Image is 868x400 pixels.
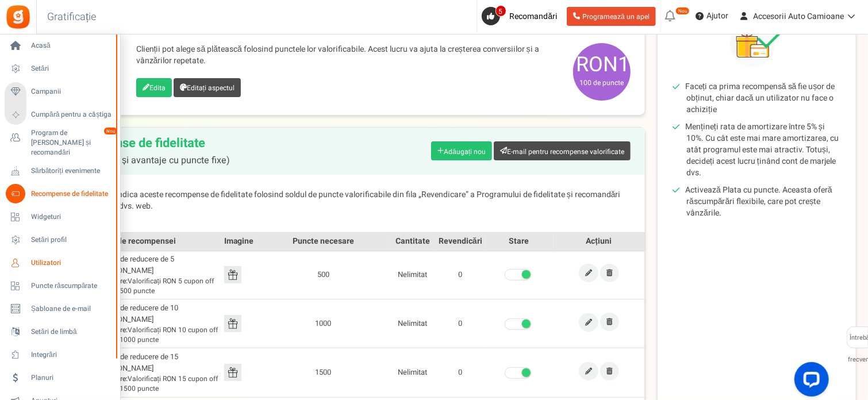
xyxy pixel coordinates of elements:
[582,11,650,22] font: Programează un apel
[685,80,835,116] font: Faceți ca prima recompensă să fie ușor de obținut, chiar dacă un utilizator nu face o achiziție
[600,313,619,331] a: Elimina
[224,235,254,247] font: Imagine
[600,264,619,282] a: Elimina
[224,315,241,332] img: Răsplată
[509,235,529,247] font: Stare
[31,349,57,360] font: Integrări
[98,325,218,345] font: Valorificați RON 10 cupon off pentru 1000 puncte
[678,8,687,14] font: Nou
[5,105,115,125] a: Cumpără pentru a câștiga
[458,318,462,329] font: 0
[5,36,115,56] a: Acasă
[31,189,108,199] font: Recompense de fidelitate
[31,40,51,51] font: Acasă
[63,153,230,167] font: (Recompense și avantaje cu puncte fixe)
[5,59,115,79] a: Setări
[685,184,832,219] font: Activează Plata cu puncte. Aceasta oferă răscumpărări flexibile, care pot crește vânzările.
[149,83,166,93] font: Edita
[5,184,115,203] a: Recompense de fidelitate
[31,280,97,291] font: Puncte răscumpărate
[398,318,428,329] font: Nelimitat
[315,318,331,329] font: 1000
[31,128,91,157] font: Program de [PERSON_NAME] și recomandări
[431,141,492,160] a: Adăugați nou
[98,235,176,247] font: Numele recompensei
[187,83,235,93] font: Editați aspectul
[31,109,112,120] font: Cumpără pentru a câștiga
[458,269,462,280] font: 0
[753,10,844,22] font: Accesorii Auto Camioane
[458,367,462,378] font: 0
[31,234,67,245] font: Setări profil
[98,302,178,325] font: Cupon de reducere de 10 [PERSON_NAME]
[395,235,430,247] font: Cantitate
[600,362,619,380] a: Elimina
[31,166,100,176] font: Sărbătoriți evenimente
[106,128,115,134] font: Nou
[499,6,503,17] font: 5
[98,351,178,374] font: Cupon de reducere de 15 [PERSON_NAME]
[507,146,624,156] font: E-mail pentru recompense valorificate
[293,235,354,247] font: Puncte necesare
[5,4,31,30] img: Gratificație
[579,264,598,282] a: Edita
[98,374,218,394] font: Valorificați RON 15 cupon off pentru 1500 puncte
[31,372,53,383] font: Planuri
[174,78,241,97] a: Editați aspectul
[444,146,486,156] font: Adăugați nou
[5,322,115,341] a: Setări de limbă
[586,235,612,247] font: Acțiuni
[5,253,115,272] a: Utilizatori
[224,364,241,381] img: Răsplată
[576,49,629,80] font: RON1
[5,230,115,249] a: Setări profil
[31,257,61,268] font: Utilizatori
[398,269,428,280] font: Nelimitat
[224,266,241,283] img: Răsplată
[5,299,115,318] a: Șabloane de e-mail
[5,207,115,226] a: Widgeturi
[317,269,329,280] font: 500
[730,22,784,67] img: Sfaturi
[31,326,76,337] font: Setări de limbă
[31,211,61,222] font: Widgeturi
[691,7,733,25] a: Ajutor
[5,368,115,387] a: Planuri
[580,78,624,88] font: 100 de puncte
[98,276,214,296] font: Valorificați RON 5 cupon off pentru 500 puncte
[579,362,598,380] a: Edita
[315,367,331,378] font: 1500
[510,10,558,22] font: Recomandări
[706,10,728,22] font: Ajutor
[5,161,115,180] a: Sărbătoriți evenimente
[5,276,115,295] a: Puncte răscumpărate
[439,235,482,247] font: Revendicări
[567,7,656,26] a: Programează un apel
[494,141,631,160] a: E-mail pentru recompense valorificate
[482,7,563,25] a: 5 Recomandări
[579,313,598,332] a: Edita
[31,303,91,314] font: Șabloane de e-mail
[136,43,539,67] font: Clienții pot alege să plătească folosind punctele lor valorificabile. Acest lucru va ajuta la cre...
[136,78,172,97] a: Edita
[31,86,61,97] font: Campanii
[98,253,174,276] font: Cupon de reducere de 5 [PERSON_NAME]
[5,128,115,157] a: Program de [PERSON_NAME] și recomandări Nou
[63,134,205,152] font: Recompense de fidelitate
[5,82,115,102] a: Campanii
[31,63,49,74] font: Setări
[63,189,621,212] font: Clienții pot revendica aceste recompense de fidelitate folosind soldul de puncte valorificabile d...
[47,9,96,25] font: Gratificație
[685,121,839,179] font: Mențineți rata de amortizare între 5% și 10%. Cu cât este mai mare amortizarea, cu atât programul...
[398,367,428,378] font: Nelimitat
[5,345,115,364] a: Integrări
